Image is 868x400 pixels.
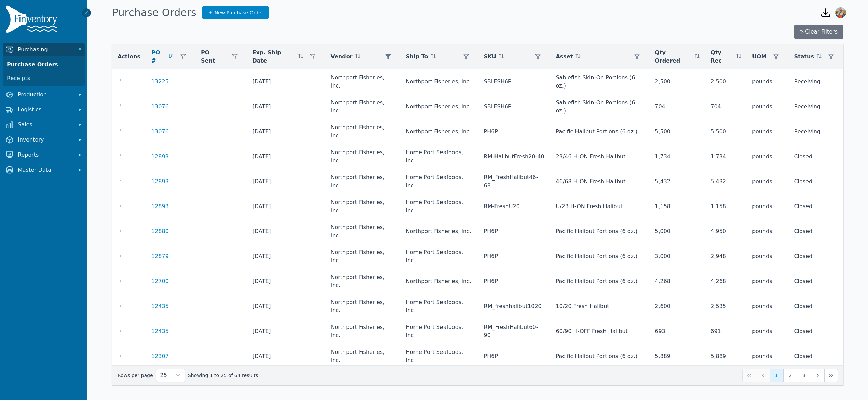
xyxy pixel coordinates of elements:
td: Home Port Seafoods, Inc. [401,194,478,219]
span: Master Data [18,166,72,174]
td: SBLFSH6P [478,69,551,94]
td: Northport Fisheries, Inc. [325,244,400,269]
td: Closed [788,344,843,369]
td: Home Port Seafoods, Inc. [401,319,478,344]
span: PO # [151,49,166,65]
td: pounds [747,94,789,119]
td: PH6P [478,219,551,244]
a: 13225 [151,78,169,86]
td: Home Port Seafoods, Inc. [401,344,478,369]
td: Northport Fisheries, Inc. [401,269,478,294]
a: 13076 [151,128,169,136]
td: [DATE] [247,144,325,169]
td: 46/68 H-ON Fresh Halibut [550,169,649,194]
td: RM_FreshHalibut60-90 [478,319,551,344]
td: Closed [788,319,843,344]
span: Inventory [18,136,72,144]
td: pounds [747,69,789,94]
td: 1,158 [705,194,747,219]
button: Master Data [3,163,85,177]
button: Production [3,88,85,102]
td: 60/90 H-OFF Fresh Halibut [550,319,649,344]
td: [DATE] [247,344,325,369]
td: 5,432 [649,169,705,194]
a: 13076 [151,103,169,111]
td: [DATE] [247,169,325,194]
td: Home Port Seafoods, Inc. [401,244,478,269]
td: [DATE] [247,319,325,344]
td: Northport Fisheries, Inc. [325,94,400,119]
button: Last Page [824,369,838,382]
span: Reports [18,151,72,159]
td: 5,432 [705,169,747,194]
td: 4,950 [705,219,747,244]
span: Asset [556,53,573,61]
td: pounds [747,269,789,294]
td: [DATE] [247,244,325,269]
td: PH6P [478,344,551,369]
td: Northport Fisheries, Inc. [325,269,400,294]
td: Northport Fisheries, Inc. [401,119,478,144]
td: Northport Fisheries, Inc. [325,169,400,194]
td: 704 [705,94,747,119]
h1: Purchase Orders [112,6,196,19]
td: 4,268 [705,269,747,294]
button: Sales [3,118,85,132]
td: 2,535 [705,294,747,319]
td: 10/20 Fresh Halibut [550,294,649,319]
td: Closed [788,294,843,319]
td: [DATE] [247,269,325,294]
td: Northport Fisheries, Inc. [325,319,400,344]
td: pounds [747,194,789,219]
a: 12880 [151,227,169,236]
a: 12893 [151,152,169,161]
td: PH6P [478,269,551,294]
td: Northport Fisheries, Inc. [325,144,400,169]
a: 12435 [151,302,169,310]
td: Pacific Halibut Portions (6 oz.) [550,344,649,369]
td: [DATE] [247,194,325,219]
td: Receiving [788,94,843,119]
td: Northport Fisheries, Inc. [401,69,478,94]
span: SKU [484,53,497,61]
td: Northport Fisheries, Inc. [325,194,400,219]
span: Sales [18,121,72,129]
td: 3,000 [649,244,705,269]
span: Showing 1 to 25 of 64 results [188,372,258,379]
td: pounds [747,319,789,344]
span: Production [18,91,72,99]
td: 1,158 [649,194,705,219]
td: Home Port Seafoods, Inc. [401,144,478,169]
td: Home Port Seafoods, Inc. [401,294,478,319]
span: Rows per page [156,369,171,382]
td: Northport Fisheries, Inc. [325,344,400,369]
td: pounds [747,294,789,319]
span: Purchasing [18,45,72,54]
span: Actions [118,53,140,61]
button: Inventory [3,133,85,147]
span: Ship To [406,53,428,61]
td: PH6P [478,244,551,269]
td: RM_FreshHalibut46-68 [478,169,551,194]
td: Home Port Seafoods, Inc. [401,169,478,194]
span: Qty Rec [710,49,734,65]
a: Purchase Orders [4,58,83,71]
td: [DATE] [247,94,325,119]
a: 12893 [151,177,169,186]
button: Page 3 [797,369,811,382]
td: Pacific Halibut Portions (6 oz.) [550,219,649,244]
td: 691 [705,319,747,344]
td: 5,889 [649,344,705,369]
td: 4,268 [649,269,705,294]
span: PO Sent [201,49,225,65]
td: Northport Fisheries, Inc. [401,94,478,119]
td: pounds [747,244,789,269]
td: PH6P [478,119,551,144]
td: 23/46 H-ON Fresh Halibut [550,144,649,169]
a: 12307 [151,352,169,360]
button: Next Page [811,369,824,382]
button: Page 1 [770,369,783,382]
td: Pacific Halibut Portions (6 oz.) [550,119,649,144]
td: Receiving [788,69,843,94]
td: pounds [747,144,789,169]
